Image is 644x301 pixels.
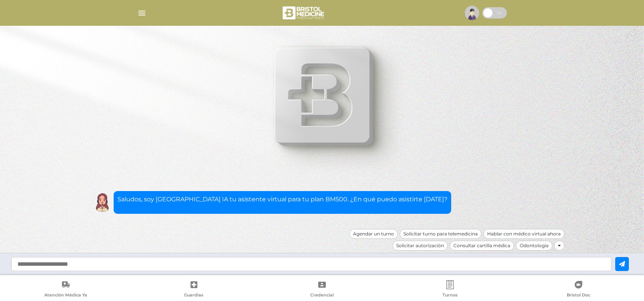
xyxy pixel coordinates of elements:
div: Consultar cartilla médica [450,241,514,251]
a: Turnos [386,280,514,299]
div: Solicitar autorización [392,241,448,251]
a: Atención Médica Ya [2,280,130,299]
img: Cober IA [93,193,112,212]
img: bristol-medicine-blanco.png [281,4,327,22]
div: Solicitar turno para telemedicina [400,229,481,239]
div: Agendar un turno [349,229,398,239]
a: Bristol Doc [514,280,642,299]
p: Saludos, soy [GEOGRAPHIC_DATA] IA tu asistente virtual para tu plan BM500. ¿En qué puedo asistirt... [117,195,447,204]
img: Cober_menu-lines-white.svg [137,8,147,18]
span: Guardias [184,292,203,299]
span: Atención Médica Ya [44,292,87,299]
a: Guardias [130,280,258,299]
a: Credencial [258,280,386,299]
div: Odontología [516,241,552,251]
div: Hablar con médico virtual ahora [483,229,564,239]
span: Credencial [310,292,334,299]
img: profile-placeholder.svg [465,6,479,20]
span: Bristol Doc [567,292,590,299]
span: Turnos [442,292,458,299]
